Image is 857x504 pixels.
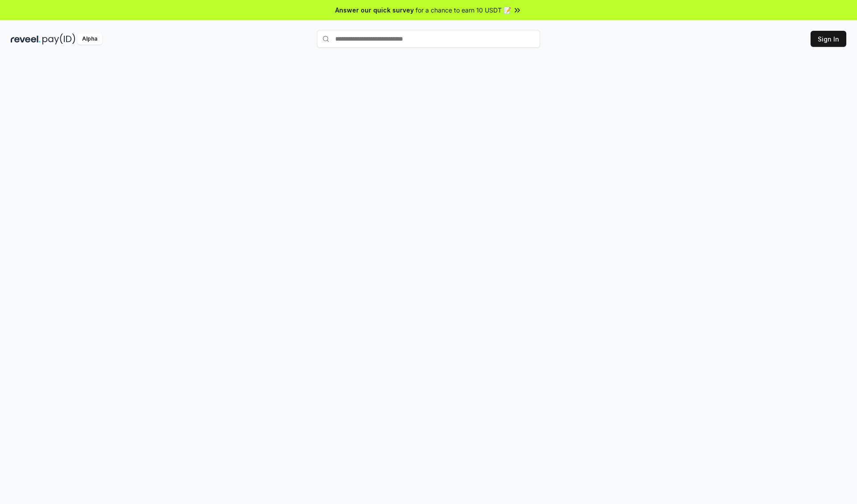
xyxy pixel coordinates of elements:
div: Alpha [77,33,102,45]
span: Answer our quick survey [335,5,414,15]
img: pay_id [42,33,75,45]
img: reveel_dark [11,33,41,45]
button: Sign In [811,31,846,47]
span: for a chance to earn 10 USDT 📝 [416,5,511,15]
